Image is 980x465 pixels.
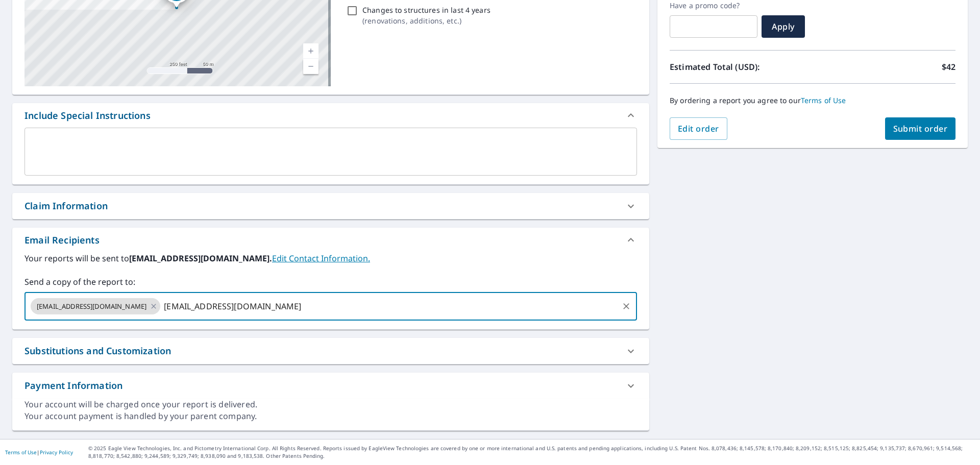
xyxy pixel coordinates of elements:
[31,302,153,311] span: [EMAIL_ADDRESS][DOMAIN_NAME]
[303,59,318,74] a: Current Level 17, Zoom Out
[762,15,805,38] button: Apply
[31,298,160,314] div: [EMAIL_ADDRESS][DOMAIN_NAME]
[12,103,649,128] div: Include Special Instructions
[670,117,727,140] button: Edit order
[12,338,649,364] div: Substitutions and Customization
[362,5,491,15] p: Changes to structures in last 4 years
[942,61,955,73] p: $42
[362,15,491,26] p: ( renovations, additions, etc. )
[670,1,757,10] label: Have a promo code?
[24,252,637,264] label: Your reports will be sent to
[670,61,813,73] p: Estimated Total (USD):
[12,228,649,252] div: Email Recipients
[24,276,637,288] label: Send a copy of the report to:
[5,449,73,455] p: |
[12,373,649,399] div: Payment Information
[619,299,633,313] button: Clear
[24,344,171,358] div: Substitutions and Customization
[272,253,370,264] a: EditContactInfo
[670,96,955,105] p: By ordering a report you agree to our
[24,410,637,422] div: Your account payment is handled by your parent company.
[885,117,956,140] button: Submit order
[5,449,37,456] a: Terms of Use
[24,109,151,123] div: Include Special Instructions
[24,199,108,213] div: Claim Information
[24,233,100,247] div: Email Recipients
[129,253,272,264] b: [EMAIL_ADDRESS][DOMAIN_NAME].
[88,445,975,460] p: © 2025 Eagle View Technologies, Inc. and Pictometry International Corp. All Rights Reserved. Repo...
[303,43,318,59] a: Current Level 17, Zoom In
[12,193,649,219] div: Claim Information
[893,123,948,134] span: Submit order
[801,95,846,105] a: Terms of Use
[24,379,122,393] div: Payment Information
[24,399,637,410] div: Your account will be charged once your report is delivered.
[770,21,797,32] span: Apply
[40,449,73,456] a: Privacy Policy
[678,123,719,134] span: Edit order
